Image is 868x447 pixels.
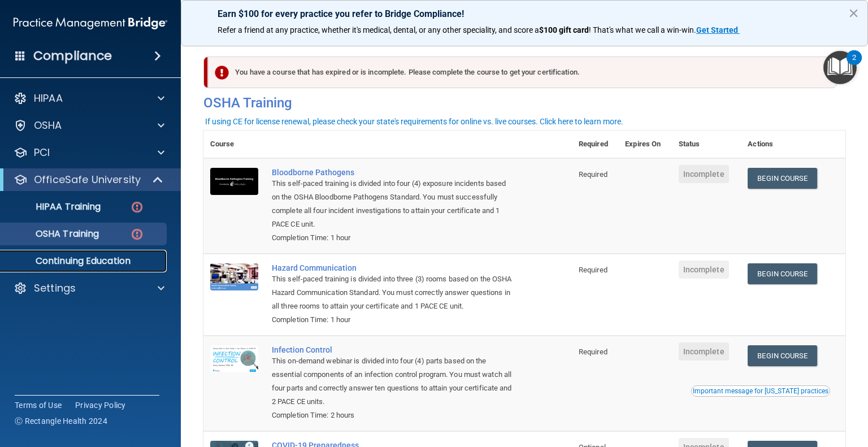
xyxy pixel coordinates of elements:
span: Incomplete [679,261,729,279]
h4: Compliance [33,48,112,64]
p: HIPAA Training [7,201,101,212]
button: If using CE for license renewal, please check your state's requirements for online vs. live cours... [203,116,625,127]
a: Privacy Policy [75,400,126,411]
a: OSHA [14,119,164,132]
button: Open Resource Center, 2 new notifications [823,51,857,84]
span: Incomplete [679,342,729,361]
button: Close [848,4,859,22]
a: Begin Course [748,263,817,284]
a: Settings [14,281,164,295]
span: Required [579,348,607,356]
span: ! That's what we call a win-win. [589,25,696,34]
p: HIPAA [34,92,63,105]
h4: OSHA Training [203,95,845,111]
p: OSHA Training [7,228,99,240]
span: Incomplete [679,165,729,183]
img: PMB logo [14,12,167,34]
div: 2 [852,58,856,72]
th: Status [672,131,741,158]
div: Completion Time: 1 hour [272,313,515,327]
div: Important message for [US_STATE] practices [693,388,828,394]
a: HIPAA [14,92,164,105]
th: Expires On [618,131,671,158]
button: Read this if you are a dental practitioner in the state of CA [691,385,830,397]
p: Earn $100 for every practice you refer to Bridge Compliance! [218,8,831,19]
a: Get Started [696,25,740,34]
a: Begin Course [748,345,817,366]
span: Ⓒ Rectangle Health 2024 [15,415,107,427]
a: Hazard Communication [272,263,515,272]
p: Continuing Education [7,255,162,267]
div: Completion Time: 2 hours [272,409,515,422]
span: Refer a friend at any practice, whether it's medical, dental, or any other speciality, and score a [218,25,539,34]
div: Completion Time: 1 hour [272,231,515,245]
div: This self-paced training is divided into four (4) exposure incidents based on the OSHA Bloodborne... [272,177,515,231]
p: PCI [34,146,50,159]
a: Begin Course [748,168,817,189]
img: danger-circle.6113f641.png [130,227,144,241]
a: PCI [14,146,164,159]
th: Required [572,131,618,158]
span: Required [579,170,607,179]
div: This on-demand webinar is divided into four (4) parts based on the essential components of an inf... [272,354,515,409]
strong: $100 gift card [539,25,589,34]
div: This self-paced training is divided into three (3) rooms based on the OSHA Hazard Communication S... [272,272,515,313]
th: Actions [741,131,845,158]
th: Course [203,131,265,158]
div: If using CE for license renewal, please check your state's requirements for online vs. live cours... [205,118,623,125]
a: Infection Control [272,345,515,354]
strong: Get Started [696,25,738,34]
a: OfficeSafe University [14,173,164,186]
img: exclamation-circle-solid-danger.72ef9ffc.png [215,66,229,80]
p: OfficeSafe University [34,173,141,186]
p: Settings [34,281,76,295]
a: Bloodborne Pathogens [272,168,515,177]
a: Terms of Use [15,400,62,411]
p: OSHA [34,119,62,132]
img: danger-circle.6113f641.png [130,200,144,214]
div: You have a course that has expired or is incomplete. Please complete the course to get your certi... [208,57,837,88]
span: Required [579,266,607,274]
